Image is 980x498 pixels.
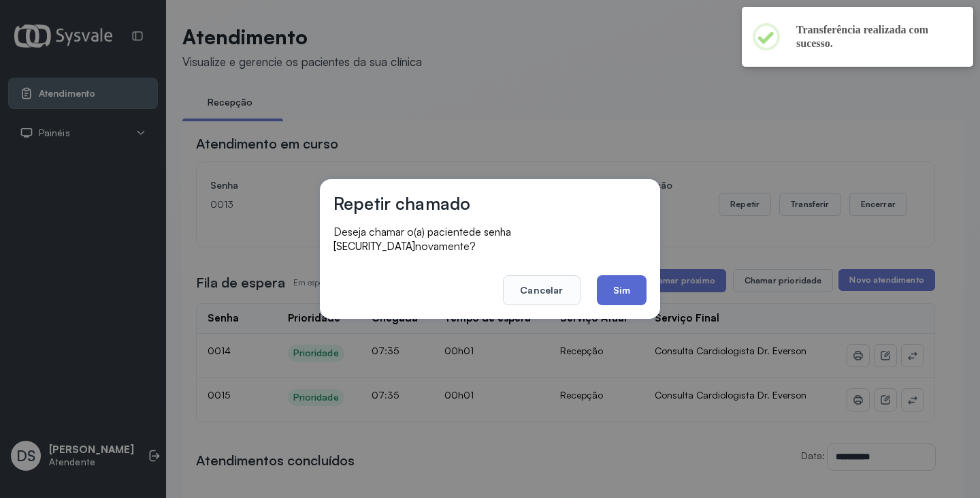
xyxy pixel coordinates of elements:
[796,23,951,50] h2: Transferência realizada com sucesso.
[333,193,470,214] h3: Repetir chamado
[597,275,647,305] button: Sim
[333,225,511,253] span: de senha [SECURITY_DATA]
[503,275,580,305] button: Cancelar
[333,225,647,253] p: Deseja chamar o(a) paciente novamente?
